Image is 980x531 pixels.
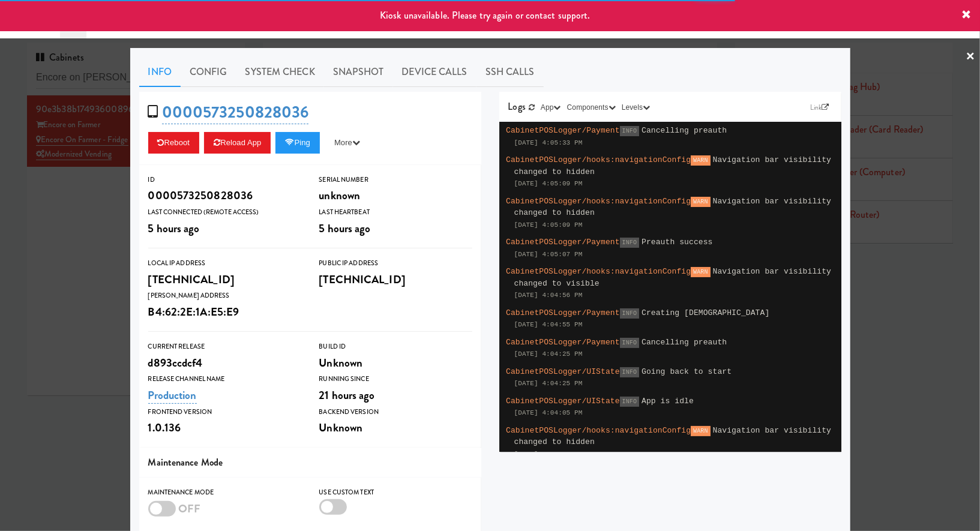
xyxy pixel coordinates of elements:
div: [TECHNICAL_ID] [319,269,472,290]
span: CabinetPOSLogger/hooks:navigationConfig [506,267,691,276]
div: Use Custom Text [319,487,472,499]
span: App is idle [642,397,694,406]
span: Logs [508,100,526,113]
a: Info [139,57,181,87]
span: [DATE] 4:03:49 PM [514,451,583,458]
span: WARN [691,267,710,277]
span: CabinetPOSLogger/UIState [506,397,620,406]
span: WARN [691,426,710,436]
span: [DATE] 4:05:09 PM [514,180,583,187]
div: Maintenance Mode [148,487,301,499]
div: Unknown [319,353,472,373]
span: [DATE] 4:05:07 PM [514,251,583,258]
span: 5 hours ago [319,220,371,236]
span: CabinetPOSLogger/Payment [506,308,620,317]
span: INFO [620,397,639,407]
button: Levels [619,101,653,113]
div: 1.0.136 [148,418,301,438]
a: Production [148,387,197,404]
button: Reload App [204,132,271,154]
span: 21 hours ago [319,387,375,403]
span: [DATE] 4:04:56 PM [514,292,583,299]
a: 0000573250828036 [162,101,309,124]
span: INFO [620,126,639,136]
div: Release Channel Name [148,373,301,385]
div: B4:62:2E:1A:E5:E9 [148,302,301,322]
span: CabinetPOSLogger/Payment [506,338,620,347]
span: Creating [DEMOGRAPHIC_DATA] [642,308,769,317]
span: OFF [178,500,200,517]
a: Config [181,57,236,87]
button: Reboot [148,132,200,154]
button: More [325,132,370,154]
button: App [538,101,564,113]
span: Navigation bar visibility changed to visible [514,267,832,288]
span: CabinetPOSLogger/Payment [506,238,620,247]
span: [DATE] 4:05:09 PM [514,221,583,229]
div: Last Connected (Remote Access) [148,206,301,218]
a: Link [807,101,832,113]
span: CabinetPOSLogger/hooks:navigationConfig [506,155,691,164]
span: CabinetPOSLogger/hooks:navigationConfig [506,426,691,435]
span: [DATE] 4:05:33 PM [514,139,583,146]
div: Frontend Version [148,406,301,418]
div: Local IP Address [148,257,301,269]
span: INFO [620,308,639,319]
div: Build Id [319,341,472,353]
span: [DATE] 4:04:05 PM [514,409,583,416]
div: Public IP Address [319,257,472,269]
a: Snapshot [324,57,393,87]
a: Device Calls [393,57,476,87]
div: d893ccdcf4 [148,353,301,373]
span: [DATE] 4:04:25 PM [514,350,583,358]
span: [DATE] 4:04:55 PM [514,321,583,328]
div: Running Since [319,373,472,385]
span: CabinetPOSLogger/UIState [506,367,620,376]
button: Components [564,101,619,113]
span: Going back to start [642,367,732,376]
div: Current Release [148,341,301,353]
div: unknown [319,185,472,206]
span: Cancelling preauth [642,338,727,347]
div: Serial Number [319,174,472,186]
span: INFO [620,367,639,377]
span: CabinetPOSLogger/hooks:navigationConfig [506,197,691,206]
div: Backend Version [319,406,472,418]
span: Cancelling preauth [642,126,727,135]
span: CabinetPOSLogger/Payment [506,126,620,135]
span: Navigation bar visibility changed to hidden [514,155,832,176]
span: WARN [691,155,710,166]
span: INFO [620,338,639,348]
button: Ping [275,132,320,154]
div: Last Heartbeat [319,206,472,218]
span: Maintenance Mode [148,455,223,469]
div: Unknown [319,418,472,438]
div: ID [148,174,301,186]
span: WARN [691,197,710,207]
span: Preauth success [642,238,713,247]
a: × [966,38,975,76]
div: [TECHNICAL_ID] [148,269,301,290]
a: System Check [236,57,324,87]
div: [PERSON_NAME] Address [148,290,301,302]
span: [DATE] 4:04:25 PM [514,380,583,387]
span: INFO [620,238,639,248]
span: 5 hours ago [148,220,200,236]
div: 0000573250828036 [148,185,301,206]
span: Kiosk unavailable. Please try again or contact support. [380,8,591,22]
a: SSH Calls [476,57,544,87]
